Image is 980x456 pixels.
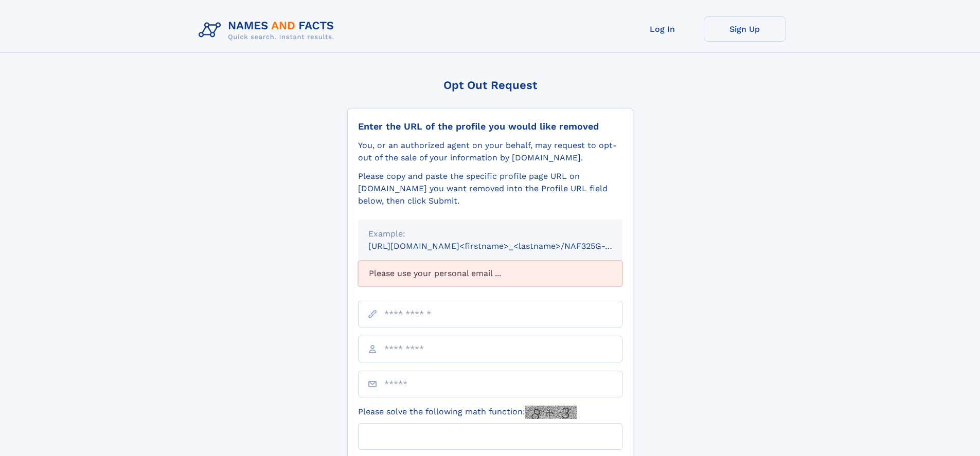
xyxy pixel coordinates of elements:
div: Please copy and paste the specific profile page URL on [DOMAIN_NAME] you want removed into the Pr... [358,170,622,207]
div: Opt Out Request [347,79,633,92]
a: Sign Up [704,16,786,42]
img: Logo Names and Facts [194,16,343,44]
label: Please solve the following math function: [358,406,577,419]
small: [URL][DOMAIN_NAME]<firstname>_<lastname>/NAF325G-xxxxxxxx [368,241,642,251]
div: You, or an authorized agent on your behalf, may request to opt-out of the sale of your informatio... [358,139,622,164]
div: Please use your personal email ... [358,261,622,286]
div: Example: [368,228,612,240]
div: Enter the URL of the profile you would like removed [358,121,622,132]
a: Log In [621,16,704,42]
